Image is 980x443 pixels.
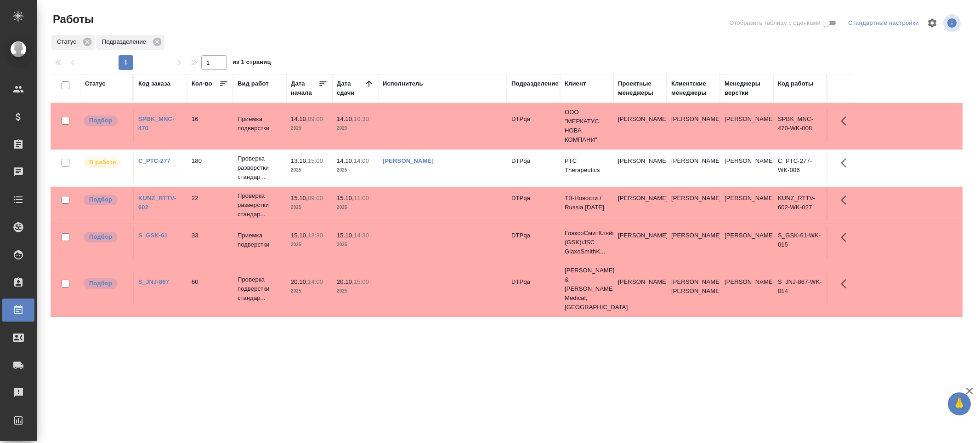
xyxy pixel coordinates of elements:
div: Подразделение [511,79,559,88]
p: 09:00 [308,195,323,201]
span: Настроить таблицу [921,12,943,34]
div: Можно подбирать исполнителей [83,231,128,243]
td: S_GSK-61-WK-015 [773,226,827,259]
p: Приемка подверстки [238,115,282,133]
td: [PERSON_NAME] [613,226,667,259]
button: Здесь прячутся важные кнопки [835,273,857,295]
p: Проверка подверстки стандар... [238,275,282,303]
td: DTPqa [507,273,560,305]
p: 14:00 [308,278,323,285]
p: [PERSON_NAME] [725,194,769,203]
p: 13:30 [308,232,323,239]
p: Подбор [89,195,112,204]
p: 2025 [291,287,328,296]
td: DTPqa [507,110,560,142]
p: 11:00 [354,195,369,201]
a: S_GSK-61 [138,232,168,239]
p: 14.10, [337,157,354,164]
p: 15.10, [291,195,308,201]
td: 16 [187,110,233,142]
div: Дата сдачи [337,79,364,98]
td: [PERSON_NAME] [613,152,667,184]
td: DTPqa [507,226,560,259]
div: Можно подбирать исполнителей [83,194,128,206]
button: Здесь прячутся важные кнопки [835,189,857,211]
p: В работе [89,158,116,167]
p: 14:30 [354,232,369,239]
div: Дата начала [291,79,318,98]
span: 🙏 [952,394,967,414]
p: Проверка разверстки стандар... [238,191,282,219]
td: [PERSON_NAME] [613,110,667,142]
p: [PERSON_NAME] [725,156,769,166]
p: [PERSON_NAME] [725,231,769,240]
p: Статус [57,37,79,46]
div: Исполнитель [383,79,423,88]
p: Подбор [89,279,112,288]
p: 14:00 [354,157,369,164]
td: 33 [187,226,233,259]
td: 180 [187,152,233,184]
p: 13.10, [291,157,308,164]
p: 14.10, [291,115,308,122]
button: Здесь прячутся важные кнопки [835,226,857,248]
p: 15.10, [291,232,308,239]
td: [PERSON_NAME] [613,273,667,305]
td: [PERSON_NAME] [667,152,720,184]
div: split button [846,16,921,30]
div: Статус [51,35,95,50]
p: 2025 [337,166,374,175]
div: Можно подбирать исполнителей [83,277,128,290]
button: Здесь прячутся важные кнопки [835,152,857,174]
p: ГлаксоСмитКляйн (GSK)\JSC GlaxoSmithK... [565,229,609,256]
p: [PERSON_NAME] [725,115,769,124]
a: [PERSON_NAME] [383,157,434,164]
p: PTC Therapeutics [565,156,609,175]
p: 2025 [291,240,328,249]
p: Подбор [89,232,112,242]
td: [PERSON_NAME] [667,110,720,142]
p: 2025 [337,287,374,296]
td: DTPqa [507,152,560,184]
td: [PERSON_NAME], [PERSON_NAME] [667,273,720,305]
p: 2025 [337,124,374,133]
button: Здесь прячутся важные кнопки [835,110,857,132]
p: 14.10, [337,115,354,122]
a: C_PTC-277 [138,157,170,164]
td: SPBK_MNC-470-WK-008 [773,110,827,142]
p: ООО "МЕРКАТУС НОВА КОМПАНИ" [565,108,609,144]
div: Клиент [565,79,586,88]
p: 10:30 [354,115,369,122]
a: S_JNJ-867 [138,278,169,285]
div: Проектные менеджеры [618,79,662,98]
p: Приемка подверстки [238,231,282,249]
td: DTPqa [507,189,560,221]
div: Статус [85,79,106,88]
td: C_PTC-277-WK-006 [773,152,827,184]
span: Отобразить таблицу с оценками [729,18,821,28]
td: [PERSON_NAME] [613,189,667,221]
span: Работы [51,12,94,27]
div: Код заказа [138,79,170,88]
p: [PERSON_NAME] & [PERSON_NAME] Medical, [GEOGRAPHIC_DATA] [565,266,609,312]
span: Посмотреть информацию [943,14,963,32]
span: из 1 страниц [232,57,271,70]
p: ТВ-Новости / Russia [DATE] [565,194,609,212]
p: 20.10, [337,278,354,285]
div: Менеджеры верстки [725,79,769,98]
div: Исполнитель выполняет работу [83,156,128,169]
td: S_JNJ-867-WK-014 [773,273,827,305]
p: 09:00 [308,115,323,122]
p: [PERSON_NAME] [725,277,769,287]
div: Код работы [778,79,813,88]
div: Можно подбирать исполнителей [83,115,128,127]
div: Подразделение [96,35,164,50]
p: 15.10, [337,195,354,201]
p: 2025 [337,240,374,249]
p: Подбор [89,116,112,125]
p: 2025 [337,203,374,212]
td: KUNZ_RTTV-602-WK-027 [773,189,827,221]
button: 🙏 [948,392,971,415]
div: Вид работ [238,79,269,88]
p: 2025 [291,166,328,175]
